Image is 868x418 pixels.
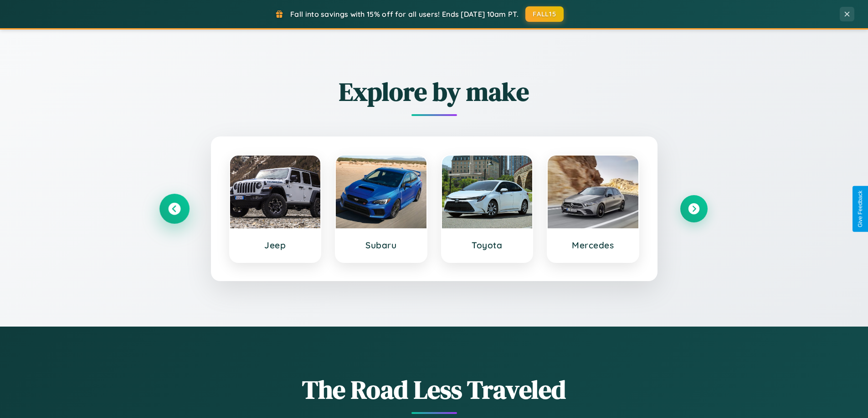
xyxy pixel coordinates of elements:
h1: The Road Less Traveled [161,372,708,407]
h2: Explore by make [161,74,708,109]
div: Give Feedback [857,191,863,227]
h3: Subaru [345,240,417,251]
h3: Toyota [451,240,524,251]
h3: Mercedes [557,240,629,251]
button: FALL15 [525,6,564,22]
span: Fall into savings with 15% off for all users! Ends [DATE] 10am PT. [290,10,519,19]
h3: Jeep [239,240,312,251]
